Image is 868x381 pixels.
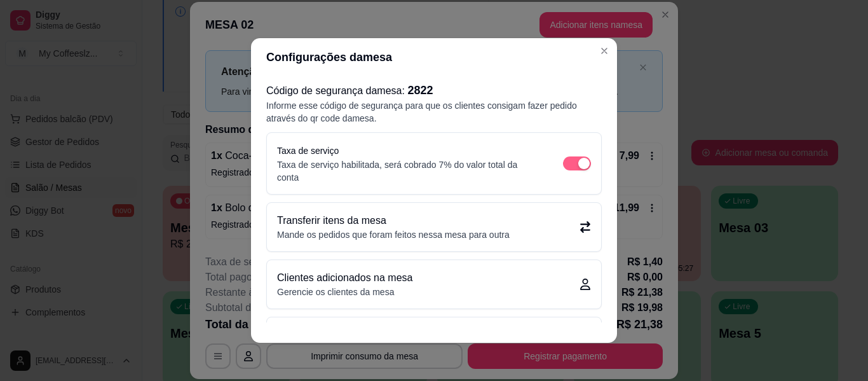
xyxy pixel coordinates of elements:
[594,41,614,61] button: Close
[277,158,538,184] p: Taxa de serviço habilitada, será cobrado 7% do valor total da conta
[277,146,339,156] label: Taxa de serviço
[277,213,510,228] p: Transferir itens da mesa
[251,38,617,76] header: Configurações da mesa
[277,228,510,241] p: Mande os pedidos que foram feitos nessa mesa para outra
[407,84,433,97] span: 2822
[277,270,412,286] p: Clientes adicionados na mesa
[266,81,602,99] h2: Código de segurança da mesa :
[277,286,412,298] p: Gerencie os clientes da mesa
[266,99,602,125] p: Informe esse código de segurança para que os clientes consigam fazer pedido através do qr code da...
